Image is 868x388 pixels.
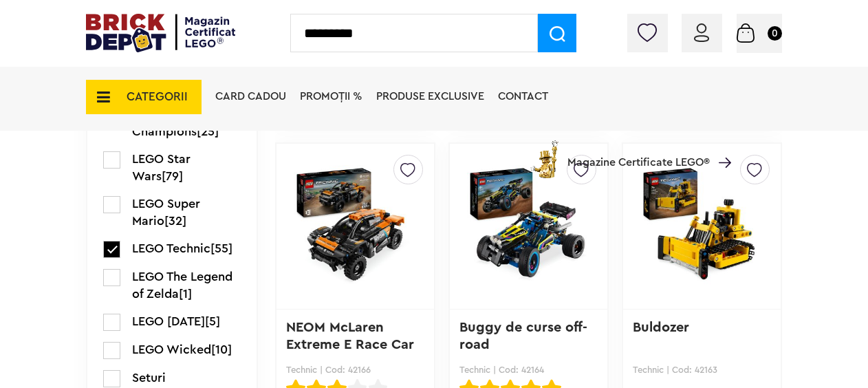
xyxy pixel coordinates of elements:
[498,91,548,102] a: Contact
[459,365,598,375] p: Technic | Cod: 42164
[567,138,710,169] span: Magazine Certificate LEGO®
[179,288,192,300] span: [1]
[215,91,286,102] a: Card Cadou
[768,26,782,41] small: 0
[211,343,232,356] span: [10]
[300,91,362,102] a: PROMOȚII %
[132,270,232,300] span: LEGO The Legend of Zelda
[294,130,417,323] img: NEOM McLaren Extreme E Race Car
[132,197,200,227] span: LEGO Super Mario
[132,315,205,327] span: LEGO [DATE]
[633,365,771,375] p: Technic | Cod: 42163
[467,130,590,323] img: Buggy de curse off-road
[205,315,220,327] span: [5]
[710,140,731,151] a: Magazine Certificate LEGO®
[127,91,188,103] span: CATEGORII
[132,343,211,356] span: LEGO Wicked
[286,321,414,352] a: NEOM McLaren Extreme E Race Car
[286,365,424,375] p: Technic | Cod: 42166
[640,130,763,323] img: Buldozer
[210,242,232,255] span: [55]
[459,321,587,352] a: Buggy de curse off-road
[633,321,689,334] a: Buldozer
[376,91,484,102] a: Produse exclusive
[164,215,186,227] span: [32]
[132,242,210,255] span: LEGO Technic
